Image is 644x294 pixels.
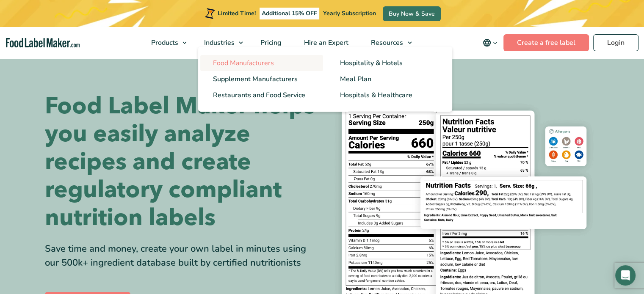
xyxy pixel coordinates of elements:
span: Pricing [258,38,282,47]
span: Hospitality & Hotels [340,58,403,68]
span: Restaurants and Food Service [213,91,305,100]
span: Supplement Manufacturers [213,74,298,84]
span: Products [149,38,179,47]
a: Food Manufacturers [200,55,323,71]
a: Hire an Expert [293,27,358,58]
span: Yearly Subscription [323,9,376,17]
span: Resources [368,38,404,47]
a: Products [140,27,191,58]
a: Buy Now & Save [383,6,441,21]
a: Resources [360,27,416,58]
a: Supplement Manufacturers [200,71,323,87]
a: Create a free label [503,34,589,51]
a: Industries [193,27,247,58]
a: Hospitals & Healthcare [327,87,450,103]
span: Hospitals & Healthcare [340,91,412,100]
span: Additional 15% OFF [260,8,319,19]
a: Hospitality & Hotels [327,55,450,71]
a: Pricing [249,27,291,58]
h1: Food Label Maker helps you easily analyze recipes and create regulatory compliant nutrition labels [45,92,316,232]
a: Login [593,34,638,51]
span: Limited Time! [218,9,256,17]
span: Hire an Expert [301,38,349,47]
span: Industries [202,38,235,47]
a: Meal Plan [327,71,450,87]
span: Meal Plan [340,74,371,84]
div: Save time and money, create your own label in minutes using our 500k+ ingredient database built b... [45,242,316,270]
span: Food Manufacturers [213,58,274,68]
a: Restaurants and Food Service [200,87,323,103]
div: Open Intercom Messenger [615,265,636,286]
